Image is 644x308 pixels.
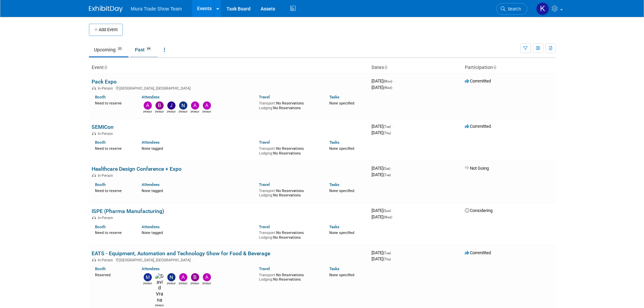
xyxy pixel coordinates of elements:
[383,215,392,219] span: (Wed)
[259,187,319,198] div: No Reservations No Reservations
[142,182,160,187] a: Attendees
[259,189,276,193] span: Transport:
[142,187,254,193] div: None tagged
[329,231,354,235] span: None specified
[89,6,123,13] img: ExhibitDay
[179,101,187,110] img: Nathan Munger
[202,281,211,285] div: Ashley Harris
[92,86,96,90] img: In-Person Event
[98,86,115,91] span: In-Person
[92,132,96,135] img: In-Person Event
[259,224,270,229] a: Travel
[465,208,493,213] span: Considering
[462,62,555,73] th: Participation
[329,224,339,229] a: Tasks
[259,145,319,156] div: No Reservations No Reservations
[92,124,114,130] a: SEMICon
[203,101,211,110] img: Amy Cochran
[372,124,393,129] span: [DATE]
[383,79,392,83] span: (Mon)
[383,257,391,261] span: (Thu)
[167,273,175,281] img: Nathan Munger
[383,86,392,90] span: (Wed)
[142,266,160,271] a: Attendees
[142,224,160,229] a: Attendees
[202,110,211,114] div: Amy Cochran
[95,145,132,151] div: Need to reserve
[167,110,175,114] div: John Manley
[259,193,273,197] span: Lodging:
[145,46,152,51] span: 84
[392,124,393,129] span: -
[383,167,390,170] span: (Sat)
[329,273,354,277] span: None specified
[191,110,199,114] div: Alec Groff
[383,209,391,213] span: (Sun)
[98,132,115,136] span: In-Person
[92,250,270,257] a: EATS - Equipment, Automation and Technology Show for Food & Beverage
[155,303,164,307] div: David Vrana
[259,182,270,187] a: Travel
[329,101,354,105] span: None specified
[95,182,105,187] a: Booth
[98,173,115,178] span: In-Person
[92,85,366,91] div: [GEOGRAPHIC_DATA], [GEOGRAPHIC_DATA]
[372,214,392,219] span: [DATE]
[179,281,187,285] div: Anthony Blanco
[259,95,270,99] a: Travel
[392,250,393,255] span: -
[392,208,393,213] span: -
[259,266,270,271] a: Travel
[92,78,117,85] a: Pack Expo
[383,125,391,128] span: (Tue)
[384,65,387,70] a: Sort by Start Date
[155,273,164,303] img: David Vrana
[259,231,276,235] span: Transport:
[131,6,182,11] span: Miura Trade Show Team
[203,273,211,281] img: Ashley Harris
[95,224,105,229] a: Booth
[179,273,187,281] img: Anthony Blanco
[130,43,158,56] a: Past84
[92,258,96,261] img: In-Person Event
[391,166,392,171] span: -
[465,166,489,171] span: Not Going
[383,131,391,135] span: (Thu)
[191,101,199,110] img: Alec Groff
[383,173,391,177] span: (Tue)
[383,251,391,255] span: (Tue)
[116,46,123,51] span: 20
[505,6,521,11] span: Search
[372,250,393,255] span: [DATE]
[155,110,164,114] div: Brittany Jordan
[259,229,319,240] div: No Reservations No Reservations
[89,43,128,56] a: Upcoming20
[95,271,132,278] div: Reserved
[156,101,164,110] img: Brittany Jordan
[92,216,96,219] img: In-Person Event
[465,124,491,129] span: Committed
[372,130,391,135] span: [DATE]
[98,258,115,262] span: In-Person
[259,146,276,151] span: Transport:
[142,140,160,145] a: Attendees
[465,250,491,255] span: Committed
[95,266,105,271] a: Booth
[372,78,394,84] span: [DATE]
[259,106,273,110] span: Lodging:
[329,182,339,187] a: Tasks
[95,229,132,235] div: Need to reserve
[98,216,115,220] span: In-Person
[89,62,369,73] th: Event
[329,266,339,271] a: Tasks
[104,65,107,70] a: Sort by Event Name
[372,85,392,90] span: [DATE]
[142,95,160,99] a: Attendees
[259,271,319,282] div: No Reservations No Reservations
[191,281,199,285] div: Brittany Jordan
[92,166,182,172] a: Healthcare Design Conference + Expo
[95,187,132,193] div: Need to reserve
[179,110,187,114] div: Nathan Munger
[393,78,394,84] span: -
[465,78,491,84] span: Committed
